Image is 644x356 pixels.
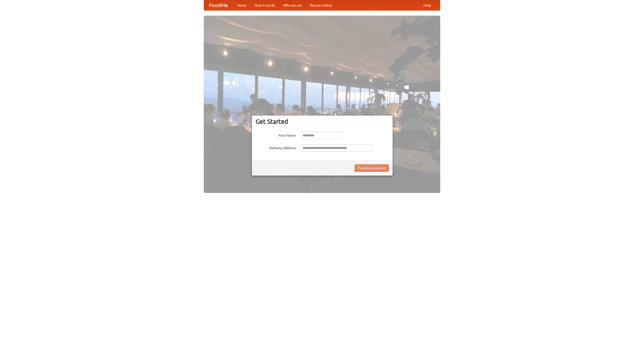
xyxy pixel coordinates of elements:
h3: Get Started [256,118,389,125]
a: Home [233,0,251,10]
a: How it works [251,0,279,10]
a: FoodMe [204,0,233,10]
label: Delivery Address [256,144,296,150]
a: Help [419,0,435,10]
label: Your Name [256,132,296,138]
a: Who we are [279,0,306,10]
a: Recipe videos [306,0,336,10]
button: Find Restaurants! [354,164,389,172]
